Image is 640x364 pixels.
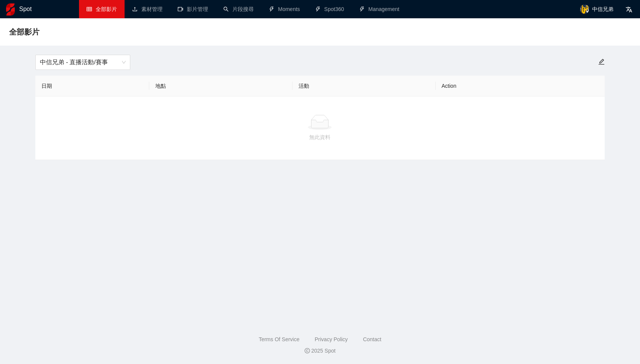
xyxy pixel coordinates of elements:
[314,336,348,342] a: Privacy Policy
[178,6,208,12] a: video-camera影片管理
[40,55,126,70] span: 中信兄弟 - 直播活動/賽事
[305,348,310,353] span: copyright
[87,6,92,12] span: table
[315,6,344,12] a: thunderboltSpot360
[292,76,436,97] th: 活動
[223,6,254,12] a: search片段搜尋
[259,336,299,342] a: Terms Of Service
[149,76,292,97] th: 地點
[41,133,599,141] div: 無此資料
[580,5,589,14] img: avatar
[598,59,605,65] span: edit
[6,347,634,355] div: 2025 Spot
[436,76,605,97] th: Action
[359,6,400,12] a: thunderboltManagement
[132,6,163,12] a: upload素材管理
[363,336,381,342] a: Contact
[269,6,300,12] a: thunderboltMoments
[96,6,117,12] span: 全部影片
[9,26,40,38] span: 全部影片
[6,3,15,16] img: logo
[35,76,149,97] th: 日期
